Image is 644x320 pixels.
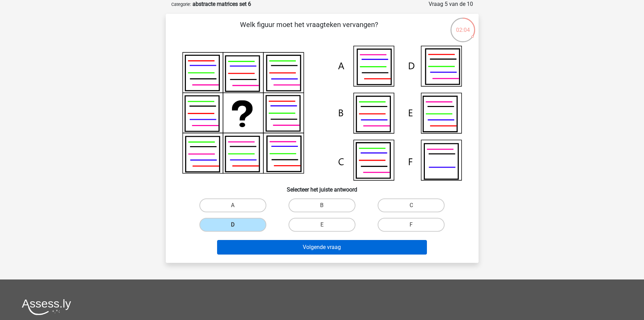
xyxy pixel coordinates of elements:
[177,181,467,193] h6: Selecteer het juiste antwoord
[199,218,266,232] label: D
[378,218,445,232] label: F
[171,2,191,7] small: Categorie:
[217,240,427,255] button: Volgende vraag
[199,198,266,212] label: A
[450,17,476,34] div: 02:04
[192,1,251,7] strong: abstracte matrices set 6
[378,198,445,212] label: C
[289,198,355,212] label: B
[289,218,355,232] label: E
[22,299,71,315] img: Assessly logo
[177,19,441,40] p: Welk figuur moet het vraagteken vervangen?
